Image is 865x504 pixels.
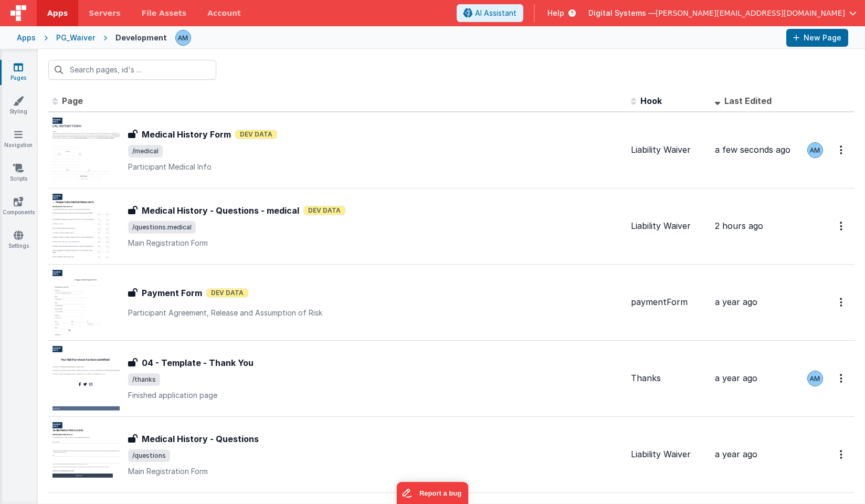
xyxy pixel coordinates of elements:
[640,96,662,106] span: Hook
[48,60,216,80] input: Search pages, id's ...
[176,30,191,45] img: 82e8a68be27a4fca029c885efbeca2a8
[631,372,706,384] div: Thanks
[547,8,564,18] span: Help
[631,220,706,232] div: Liability Waiver
[206,288,248,298] span: Dev Data
[724,96,772,106] span: Last Edited
[115,33,167,43] div: Development
[62,96,83,106] span: Page
[631,448,706,460] div: Liability Waiver
[786,29,848,47] button: New Page
[128,145,163,157] span: /medical
[128,373,160,386] span: /thanks
[303,206,345,215] span: Dev Data
[834,444,850,465] button: Options
[834,215,850,237] button: Options
[834,139,850,161] button: Options
[128,466,623,477] p: Main Registration Form
[397,482,469,504] iframe: Marker.io feedback button
[128,221,196,234] span: /questions.medical
[142,204,299,217] h3: Medical History - Questions - medical
[656,8,845,18] span: [PERSON_NAME][EMAIL_ADDRESS][DOMAIN_NAME]
[475,8,516,18] span: AI Assistant
[47,8,68,18] span: Apps
[142,287,202,299] h3: Payment Form
[17,33,36,43] div: Apps
[128,238,623,248] p: Main Registration Form
[834,291,850,313] button: Options
[715,297,757,307] span: a year ago
[142,128,231,141] h3: Medical History Form
[588,8,857,18] button: Digital Systems — [PERSON_NAME][EMAIL_ADDRESS][DOMAIN_NAME]
[715,220,763,231] span: 2 hours ago
[588,8,656,18] span: Digital Systems —
[715,144,790,155] span: a few seconds ago
[142,433,259,445] h3: Medical History - Questions
[128,308,623,318] p: Participant Agreement, Release and Assumption of Risk
[715,373,757,383] span: a year ago
[235,130,277,139] span: Dev Data
[631,296,706,308] div: paymentForm
[631,144,706,156] div: Liability Waiver
[128,390,623,401] p: Finished application page
[89,8,120,18] span: Servers
[808,143,822,157] img: 82e8a68be27a4fca029c885efbeca2a8
[142,356,254,369] h3: 04 - Template - Thank You
[808,371,822,386] img: 82e8a68be27a4fca029c885efbeca2a8
[715,449,757,459] span: a year ago
[834,367,850,389] button: Options
[142,8,187,18] span: File Assets
[128,162,623,172] p: Participant Medical Info
[56,33,95,43] div: PG_Waiver
[457,4,523,22] button: AI Assistant
[128,449,170,462] span: /questions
